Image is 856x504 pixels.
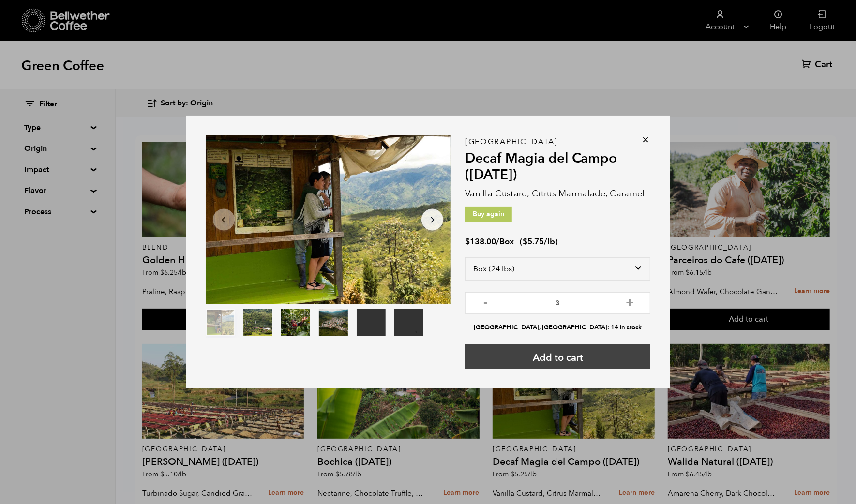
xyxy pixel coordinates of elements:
[465,323,650,332] li: [GEOGRAPHIC_DATA], [GEOGRAPHIC_DATA]: 14 in stock
[480,297,492,307] button: -
[520,236,558,247] span: ( )
[523,236,527,247] span: $
[465,236,470,247] span: $
[465,344,650,369] button: Add to cart
[465,207,512,222] p: Buy again
[394,309,423,336] video: Your browser does not support the video tag.
[499,236,514,247] span: Box
[496,236,499,247] span: /
[357,309,386,336] video: Your browser does not support the video tag.
[465,236,496,247] bdi: 138.00
[465,187,650,200] p: Vanilla Custard, Citrus Marmalade, Caramel
[544,236,555,247] span: /lb
[523,236,544,247] bdi: 5.75
[624,297,636,307] button: +
[465,150,650,183] h2: Decaf Magia del Campo ([DATE])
